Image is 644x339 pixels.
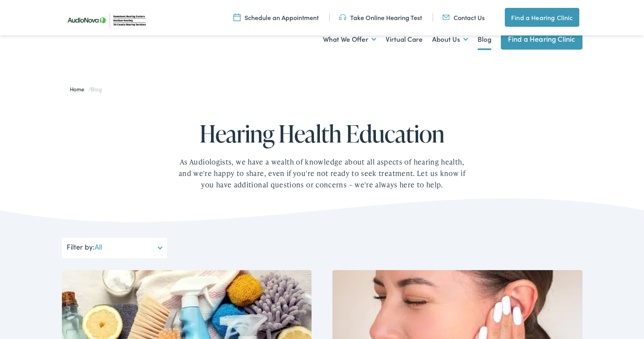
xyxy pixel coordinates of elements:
[478,25,491,54] a: Blog
[233,13,241,22] img: utility icon
[91,85,102,93] span: Blog
[339,13,422,22] a: Take Online Hearing Test
[153,120,492,146] h1: Hearing Health Education
[233,13,319,22] a: Schedule an Appointment
[323,25,376,54] a: What We Offer
[386,25,423,54] a: Virtual Care
[176,156,468,190] div: As Audiologists, we have a wealth of knowledge about all aspects of hearing health, and we're hap...
[70,85,88,93] a: Home
[70,85,102,93] span: /
[442,13,450,22] img: utility icon
[432,25,468,54] a: About Us
[505,8,579,27] a: Find a Hearing Clinic
[339,13,346,22] img: utility icon
[62,238,167,258] div: Filter by:
[501,28,582,50] a: Find a Hearing Clinic
[442,13,485,22] a: Contact Us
